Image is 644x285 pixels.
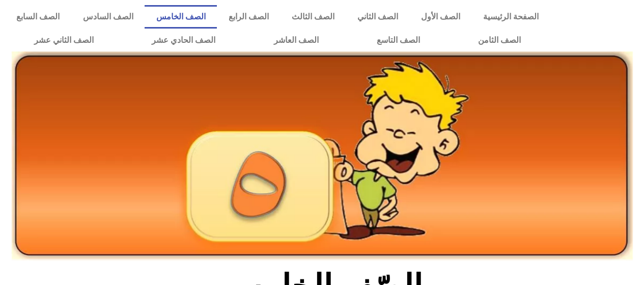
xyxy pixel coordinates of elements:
a: الصفحة الرئيسية [471,5,550,29]
a: الصف الأول [409,5,471,29]
a: الصف الثاني عشر [5,29,123,52]
a: الصف الثامن [449,29,550,52]
a: الصف الرابع [217,5,280,29]
a: الصف السادس [71,5,145,29]
a: الصف العاشر [245,29,348,52]
a: الصف الثاني [346,5,409,29]
a: الصف السابع [5,5,71,29]
a: الصف الثالث [280,5,346,29]
a: الصف التاسع [348,29,449,52]
a: الصف الخامس [145,5,217,29]
a: الصف الحادي عشر [123,29,244,52]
